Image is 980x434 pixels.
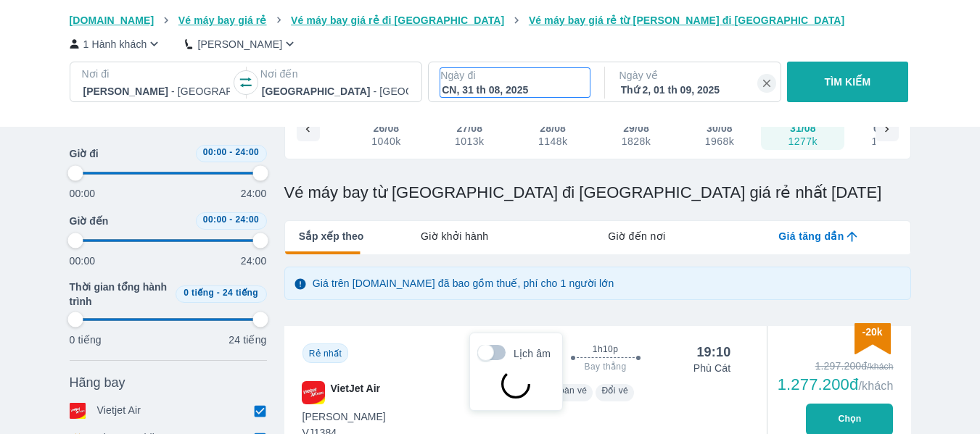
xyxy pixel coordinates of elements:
[553,385,588,396] span: Hoàn vé
[178,14,267,26] span: Vé máy bay giá rẻ
[313,276,614,291] p: Giá trên [DOMAIN_NAME] đã bao gồm thuế, phí cho 1 người lớn
[455,135,484,147] div: 1013k
[284,183,911,203] h1: Vé máy bay từ [GEOGRAPHIC_DATA] đi [GEOGRAPHIC_DATA] giá rẻ nhất [DATE]
[229,147,232,157] span: -
[790,121,816,135] div: 31/08
[203,214,227,225] span: 00:00
[374,121,400,135] div: 26/08
[70,254,96,268] p: 00:00
[601,385,628,396] span: Đổi vé
[70,214,109,228] span: Giờ đến
[302,409,386,424] span: [PERSON_NAME]
[619,68,769,83] p: Ngày về
[707,121,733,135] div: 30/08
[70,333,102,347] p: 0 tiếng
[622,135,651,147] div: 1828k
[855,323,891,354] img: discount
[241,186,267,201] p: 24:00
[217,288,220,298] span: -
[778,376,894,393] div: 1.277.200đ
[223,288,258,298] span: 24 tiếng
[241,254,267,268] p: 24:00
[70,146,99,161] span: Giờ đi
[70,13,911,28] nav: breadcrumb
[540,121,566,135] div: 28/08
[70,374,125,391] span: Hãng bay
[621,83,767,97] div: Thứ 2, 01 th 09, 2025
[291,14,504,26] span: Vé máy bay giá rẻ đi [GEOGRAPHIC_DATA]
[309,349,342,359] span: Rẻ nhất
[858,380,893,392] span: /khách
[260,67,410,81] p: Nơi đến
[70,36,162,51] button: 1 Hành khách
[456,121,482,135] div: 27/08
[538,135,567,147] div: 1148k
[235,147,259,157] span: 24:00
[787,62,908,102] button: TÌM KIẾM
[185,36,297,51] button: [PERSON_NAME]
[70,280,170,309] span: Thời gian tổng hành trình
[871,135,900,147] div: 1013k
[514,346,551,361] p: Lịch âm
[228,333,266,347] p: 24 tiếng
[873,121,899,135] div: 01/09
[203,147,227,157] span: 00:00
[371,135,400,147] div: 1040k
[529,14,845,26] span: Vé máy bay giá rẻ từ [PERSON_NAME] đi [GEOGRAPHIC_DATA]
[235,214,259,225] span: 24:00
[421,229,488,243] span: Giờ khởi hành
[97,403,141,419] p: Vietjet Air
[70,186,96,201] p: 00:00
[593,343,618,355] span: 1h10p
[363,221,910,251] div: lab API tabs example
[442,83,588,97] div: CN, 31 th 08, 2025
[862,326,882,338] span: -20k
[440,68,590,83] p: Ngày đi
[696,343,730,361] div: 19:10
[83,37,147,51] p: 1 Hành khách
[693,361,731,375] p: Phù Cát
[825,75,871,89] p: TÌM KIẾM
[302,381,325,404] img: VJ
[778,359,894,373] div: 1.297.200đ
[608,229,665,243] span: Giờ đến nơi
[82,67,231,81] p: Nơi đi
[229,214,232,225] span: -
[331,381,380,404] span: VietJet Air
[788,135,818,147] div: 1277k
[197,37,282,51] p: [PERSON_NAME]
[705,135,734,147] div: 1968k
[778,229,844,243] span: Giá tăng dần
[623,121,649,135] div: 29/08
[299,229,364,243] span: Sắp xếp theo
[184,288,214,298] span: 0 tiếng
[70,14,155,26] span: [DOMAIN_NAME]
